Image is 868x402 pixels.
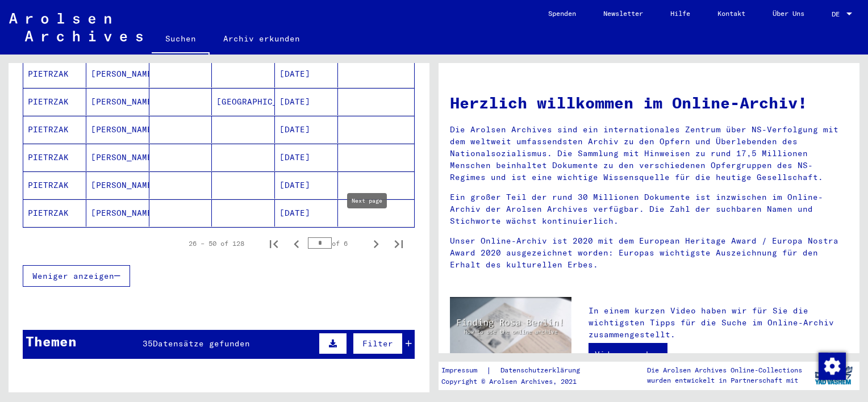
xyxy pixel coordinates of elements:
[275,171,338,199] mat-cell: [DATE]
[647,375,802,386] p: wurden entwickelt in Partnerschaft mit
[32,271,114,281] span: Weniger anzeigen
[86,88,149,115] mat-cell: [PERSON_NAME]
[210,25,314,52] a: Archiv erkunden
[450,91,848,115] h1: Herzlich willkommen im Online-Archiv!
[9,13,143,41] img: Arolsen_neg.svg
[491,365,594,376] a: Datenschutzerklärung
[86,171,149,199] mat-cell: [PERSON_NAME]
[23,116,86,143] mat-cell: PIETRZAK
[275,199,338,227] mat-cell: [DATE]
[86,144,149,171] mat-cell: [PERSON_NAME]
[275,88,338,115] mat-cell: [DATE]
[23,171,86,199] mat-cell: PIETRZAK
[818,352,845,379] div: Zustimmung ändern
[275,144,338,171] mat-cell: [DATE]
[262,232,285,255] button: First page
[23,199,86,227] mat-cell: PIETRZAK
[812,361,855,390] img: yv_logo.png
[189,238,244,249] div: 26 – 50 of 128
[23,60,86,87] mat-cell: PIETRZAK
[86,60,149,87] mat-cell: [PERSON_NAME]
[647,365,802,375] p: Die Arolsen Archives Online-Collections
[819,353,846,380] img: Zustimmung ändern
[23,265,130,287] button: Weniger anzeigen
[362,338,393,349] span: Filter
[308,238,365,249] div: of 6
[450,191,848,227] p: Ein großer Teil der rund 30 Millionen Dokumente ist inzwischen im Online-Archiv der Arolsen Archi...
[212,88,275,115] mat-cell: [GEOGRAPHIC_DATA]
[450,124,848,183] p: Die Arolsen Archives sind ein internationales Zentrum über NS-Verfolgung mit dem weltweit umfasse...
[450,297,571,363] img: video.jpg
[23,144,86,171] mat-cell: PIETRZAK
[832,10,844,18] span: DE
[441,376,594,387] p: Copyright © Arolsen Archives, 2021
[450,235,848,271] p: Unser Online-Archiv ist 2020 mit dem European Heritage Award / Europa Nostra Award 2020 ausgezeic...
[441,365,486,376] a: Impressum
[387,232,410,255] button: Last page
[23,88,86,115] mat-cell: PIETRZAK
[353,333,403,354] button: Filter
[589,305,848,341] p: In einem kurzen Video haben wir für Sie die wichtigsten Tipps für die Suche im Online-Archiv zusa...
[441,365,594,376] div: |
[143,338,153,349] span: 35
[86,116,149,143] mat-cell: [PERSON_NAME]
[275,60,338,87] mat-cell: [DATE]
[275,116,338,143] mat-cell: [DATE]
[153,338,250,349] span: Datensätze gefunden
[285,232,308,255] button: Previous page
[152,25,210,55] a: Suchen
[26,331,77,351] div: Themen
[86,199,149,227] mat-cell: [PERSON_NAME]
[365,232,387,255] button: Next page
[589,343,667,366] a: Video ansehen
